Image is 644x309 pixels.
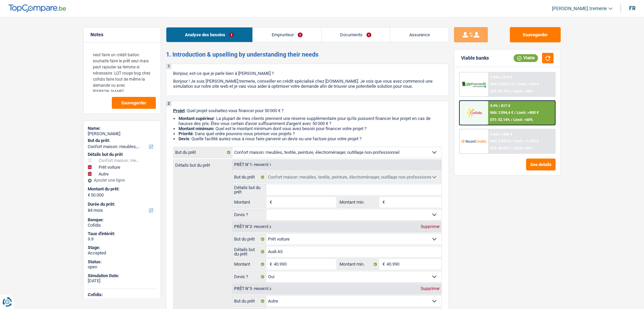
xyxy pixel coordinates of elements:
div: Simulation Date: [88,273,157,279]
li: : Dans quel ordre pouvons-nous prioriser vos projets ? [179,131,442,136]
a: Emprunteur [253,27,321,42]
span: DTI: 52.14% [490,118,510,122]
span: Limit: <65% [513,146,533,150]
div: Viable banks [461,55,489,61]
li: : Quel est le montant minimum dont vous avez besoin pour financer votre projet ? [179,126,442,131]
span: Limit: >750 € [517,82,539,86]
h2: 1. Introduction & upselling by understanding their needs [166,51,449,58]
span: Sauvegarder [121,101,146,105]
button: See details [526,159,556,170]
div: [PERSON_NAME] [88,131,157,137]
span: [PERSON_NAME].tremerie [552,6,607,12]
span: Devis [179,136,189,141]
label: Devis ? [232,271,267,282]
div: Prêt n°1 [232,163,273,167]
div: Status: [88,259,157,265]
span: Limit: <60% [513,118,533,122]
span: € [266,197,274,208]
span: / [514,82,516,86]
div: fr [629,5,636,12]
button: Sauvegarder [112,97,156,109]
p: : Quel projet souhaitez-vous financer pour 50 000 € ? [173,108,442,113]
div: 2 [166,101,171,106]
span: DTI: 52.19% [490,89,510,94]
span: Projet [173,108,185,113]
div: Détails but du prêt [88,152,157,157]
span: / [511,146,512,150]
span: / [511,139,513,143]
span: / [514,110,516,115]
div: Banque: [88,217,157,223]
label: But du prêt: [88,138,155,143]
label: Montant min. [338,259,379,270]
img: TopCompare Logo [8,4,66,13]
strong: Priorité [179,131,193,136]
label: Durée du prêt: [88,202,155,207]
label: But du prêt [232,234,267,245]
strong: Montant minimum [179,126,213,131]
div: Taux d'intérêt: [88,231,157,236]
span: € [379,259,387,270]
div: Prêt n°3 [232,287,273,291]
div: Viable [514,54,538,62]
div: Cofidis: [88,292,157,297]
div: Accepted [88,250,157,256]
label: Montant [232,197,267,208]
div: 1 [166,64,171,69]
div: Accepted [88,297,157,303]
label: Détails but du prêt [232,184,267,195]
div: Stage: [88,245,157,250]
span: € [266,259,274,270]
span: / [511,118,512,122]
div: 9.9 [88,236,157,242]
div: open [88,264,157,270]
p: Bonjour, est-ce que je parle bien à [PERSON_NAME] ? [173,71,442,76]
label: Détails but du prêt [232,246,267,257]
div: Ajouter une ligne [88,178,157,183]
strong: Montant supérieur [179,116,214,121]
label: Devis ? [232,209,267,220]
div: Name: [88,126,157,131]
label: Détails but du prêt [173,160,232,167]
span: NAI: 2 455 € [490,139,510,143]
span: Limit: >1.673 € [514,139,539,143]
img: Cofidis [461,106,486,119]
label: But du prêt [232,296,267,307]
a: [PERSON_NAME].tremerie [546,3,612,14]
button: Sauvegarder [510,27,561,42]
div: Cofidis [88,223,157,228]
span: NAI: 2 092,3 € [490,82,513,86]
label: But du prêt [173,147,232,158]
a: Documents [321,27,390,42]
p: Bonjour ! Je suis [PERSON_NAME].tremerie, conseiller en crédit spécialisé chez [DOMAIN_NAME]. Je ... [173,79,442,89]
div: Supprimer [419,225,441,229]
span: € [379,197,387,208]
a: Assurance [390,27,449,42]
label: Montant [232,259,267,270]
div: 9.99% | 819 € [490,75,512,80]
li: : Quelle facilité auriez-vous à nous faire parvenir un devis ou une facture pour votre projet ? [179,136,442,141]
span: Limit: <60% [513,89,533,94]
span: DTI: 48.05% [490,146,510,150]
label: Montant du prêt: [88,186,155,192]
span: NAI: 2 094,4 € [490,110,513,115]
div: 9.9% | 817 € [490,104,510,108]
div: Supprimer [419,287,441,291]
h5: Notes [90,32,154,38]
label: Montant min. [338,197,379,208]
img: Record Credits [461,135,486,147]
img: AlphaCredit [461,81,486,88]
span: - Priorité 2 [252,225,271,229]
span: - Priorité 3 [252,287,271,291]
div: 9.45% | 806 € [490,132,512,137]
span: € [88,192,90,198]
span: - Priorité 1 [252,163,271,167]
label: But du prêt [232,172,267,183]
a: Analyse des besoins [166,27,253,42]
div: [DATE] [88,278,157,284]
div: Prêt n°2 [232,225,273,229]
span: / [511,89,512,94]
span: Limit: >800 € [517,110,539,115]
li: : La plupart de mes clients prennent une réserve supplémentaire pour qu'ils puissent financer leu... [179,116,442,126]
